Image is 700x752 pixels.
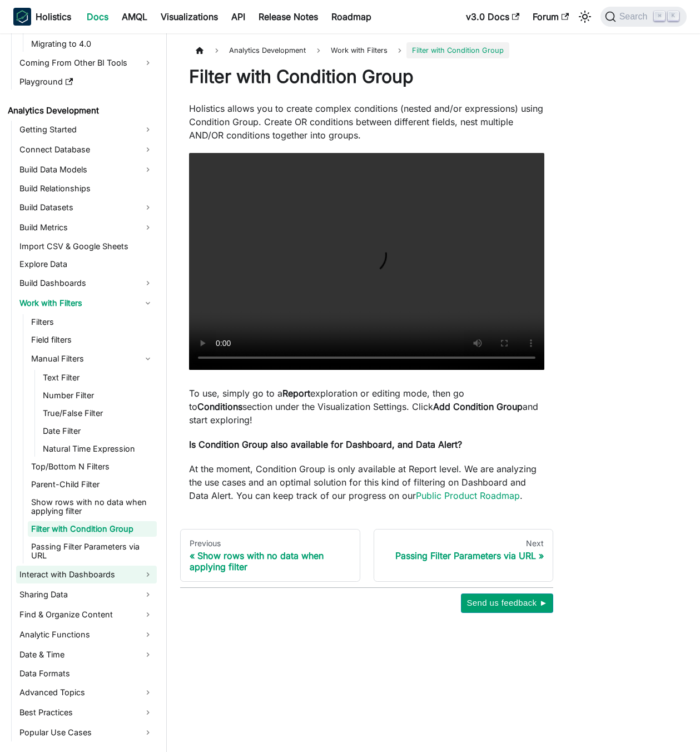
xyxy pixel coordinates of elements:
a: Docs [80,8,115,26]
a: Parent-Child Filter [28,477,157,492]
a: Build Dashboards [16,274,157,292]
a: PreviousShow rows with no data when applying filter [180,529,360,582]
a: Interact with Dashboards [16,566,157,583]
a: Natural Time Expression [39,441,157,457]
p: At the moment, Condition Group is only available at Report level. We are analyzing the use cases ... [189,462,544,502]
a: Forum [526,8,575,26]
strong: Add Condition Group [433,401,523,412]
a: Find & Organize Content [16,606,157,624]
b: Holistics [36,10,71,23]
button: Send us feedback ► [461,593,553,612]
button: Search (Command+K) [600,7,687,27]
kbd: ⌘ [654,11,665,21]
a: Filters [28,314,157,330]
span: Analytics Development [224,42,311,58]
a: Build Metrics [16,219,157,236]
a: Home page [189,42,210,58]
div: Show rows with no data when applying filter [190,550,351,572]
span: Work with Filters [325,42,393,58]
a: HolisticsHolistics [13,8,71,26]
a: Best Practices [16,704,157,721]
div: Passing Filter Parameters via URL [383,550,544,561]
div: Previous [190,538,351,548]
a: Date & Time [16,646,157,664]
a: Analytics Development [4,103,157,118]
a: Work with Filters [16,294,157,312]
a: NextPassing Filter Parameters via URL [374,529,554,582]
a: Import CSV & Google Sheets [16,239,157,254]
img: Holistics [13,8,31,26]
h1: Filter with Condition Group [189,66,544,88]
a: Passing Filter Parameters via URL [28,539,157,563]
a: Explore Data [16,256,157,272]
kbd: K [668,11,679,21]
a: Coming From Other BI Tools [16,54,157,72]
a: Playground [16,74,157,90]
a: Roadmap [325,8,378,26]
a: Text Filter [39,370,157,385]
a: Data Formats [16,666,157,681]
nav: Docs pages [180,529,553,582]
a: Show rows with no data when applying filter [28,494,157,519]
a: Popular Use Cases [16,724,157,741]
a: Date Filter [39,423,157,439]
a: Filter with Condition Group [28,521,157,537]
button: Switch between dark and light mode (currently light mode) [576,8,594,26]
a: Advanced Topics [16,684,157,701]
a: Getting Started [16,121,157,138]
a: API [225,8,252,26]
strong: Conditions [197,401,242,412]
video: Your browser does not support embedding video, but you can . [189,153,544,370]
a: Build Data Models [16,161,157,179]
a: Migrating to 4.0 [28,36,157,52]
a: Release Notes [252,8,325,26]
a: Connect Database [16,141,157,159]
a: Top/Bottom N Filters [28,459,157,474]
div: Next [383,538,544,548]
a: Sharing Data [16,586,157,603]
a: Manual Filters [28,350,157,368]
span: Send us feedback ► [466,596,548,610]
p: Holistics allows you to create complex conditions (nested and/or expressions) using Condition Gro... [189,102,544,142]
span: Filter with Condition Group [406,42,509,58]
span: Search [616,12,654,22]
p: To use, simply go to a exploration or editing mode, then go to section under the Visualization Se... [189,387,544,427]
a: AMQL [115,8,154,26]
strong: Report [282,388,310,399]
strong: Is Condition Group also available for Dashboard, and Data Alert? [189,439,462,450]
a: Build Datasets [16,199,157,216]
a: Number Filter [39,388,157,403]
a: v3.0 Docs [459,8,526,26]
nav: Breadcrumbs [189,42,544,58]
a: Analytic Functions [16,626,157,644]
a: Field filters [28,332,157,348]
a: Public Product Roadmap [416,490,520,501]
a: True/False Filter [39,405,157,421]
a: Build Relationships [16,181,157,196]
a: Visualizations [154,8,225,26]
